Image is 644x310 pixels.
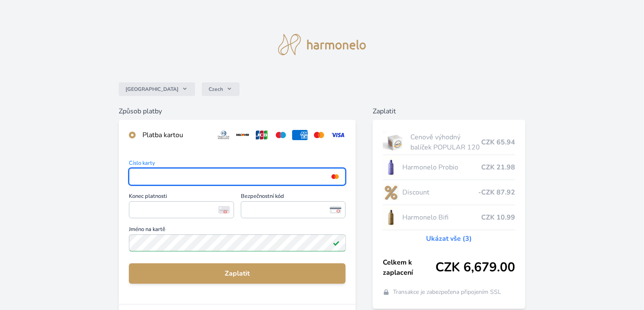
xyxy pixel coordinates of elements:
[241,194,346,201] span: Bezpečnostní kód
[292,130,308,140] img: amex.svg
[383,132,407,153] img: popular.jpg
[129,194,234,201] span: Konec platnosti
[209,86,223,93] span: Czech
[129,161,346,168] span: Číslo karty
[410,132,481,152] span: Cenově výhodný balíček POPULAR 120
[402,187,478,197] span: Discount
[202,82,240,96] button: Czech
[129,227,346,234] span: Jméno na kartě
[402,162,481,172] span: Harmonelo Probio
[235,130,251,140] img: discover.svg
[330,130,346,140] img: visa.svg
[311,130,327,140] img: mc.svg
[129,234,346,251] input: Jméno na kartěPlatné pole
[254,130,270,140] img: jcb.svg
[273,130,289,140] img: maestro.svg
[119,82,195,96] button: [GEOGRAPHIC_DATA]
[133,204,230,216] iframe: Iframe pro datum vypršení platnosti
[402,212,481,223] span: Harmonelo Bifi
[278,34,366,55] img: logo.svg
[481,212,515,223] span: CZK 10.99
[129,263,346,284] button: Zaplatit
[142,130,209,140] div: Platba kartou
[426,234,472,244] a: Ukázat vše (3)
[136,268,339,279] span: Zaplatit
[383,207,399,228] img: CLEAN_BIFI_se_stinem_x-lo.jpg
[481,162,515,172] span: CZK 21.98
[216,130,231,140] img: diners.svg
[383,157,399,178] img: CLEAN_PROBIO_se_stinem_x-lo.jpg
[218,206,230,214] img: Konec platnosti
[481,137,515,147] span: CZK 65.94
[373,106,525,116] h6: Zaplatit
[333,240,340,246] img: Platné pole
[383,182,399,203] img: discount-lo.png
[245,204,342,216] iframe: Iframe pro bezpečnostní kód
[133,171,342,183] iframe: Iframe pro číslo karty
[329,173,341,180] img: mc
[383,257,435,278] span: Celkem k zaplacení
[393,288,501,296] span: Transakce je zabezpečena připojením SSL
[435,260,515,275] span: CZK 6,679.00
[119,106,356,116] h6: Způsob platby
[478,187,515,197] span: -CZK 87.92
[125,86,178,93] span: [GEOGRAPHIC_DATA]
